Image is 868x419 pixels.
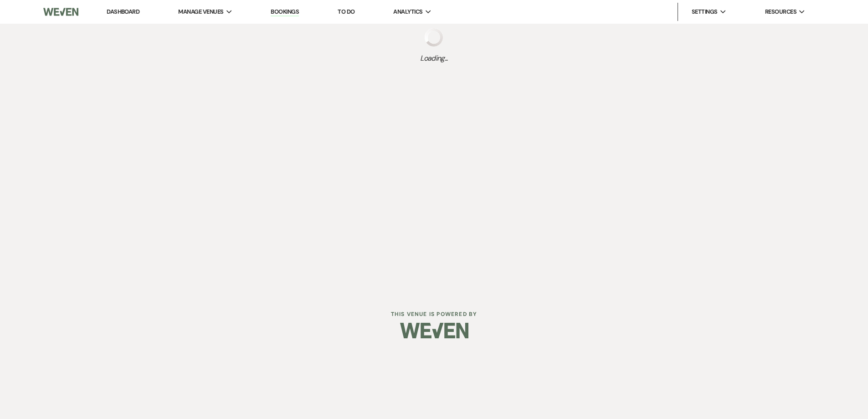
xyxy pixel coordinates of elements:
[43,2,78,21] img: Weven Logo
[420,53,448,64] span: Loading...
[107,8,139,16] a: Dashboard
[393,7,422,16] span: Analytics
[271,8,299,16] a: Bookings
[425,28,443,47] img: loading spinner
[765,7,796,16] span: Resources
[692,7,718,16] span: Settings
[178,7,223,16] span: Manage Venues
[338,8,354,16] a: To Do
[400,315,468,347] img: Weven Logo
